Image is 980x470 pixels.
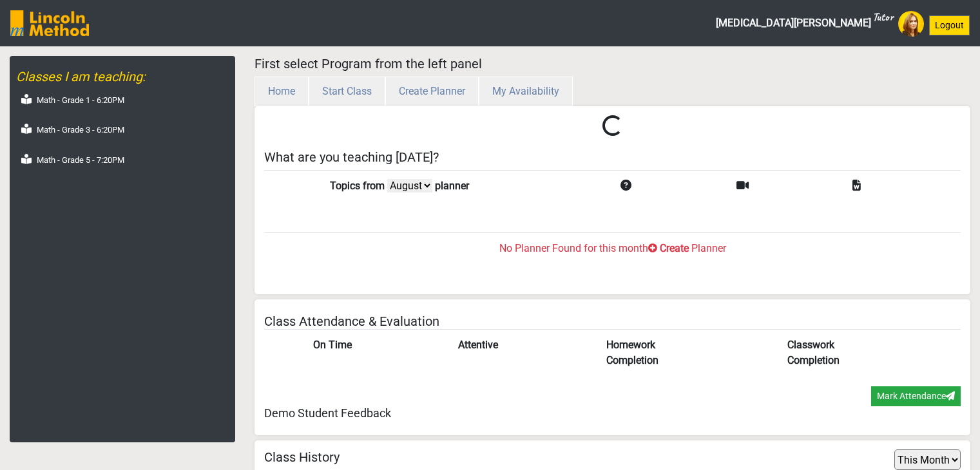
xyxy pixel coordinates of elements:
th: Homework Completion [599,330,780,377]
label: Math - Grade 3 - 6:20PM [37,124,124,136]
h5: Demo Student Feedback [264,406,961,420]
td: Topics from planner [322,170,613,202]
a: Math - Grade 3 - 6:20PM [16,119,235,144]
button: Logout [929,15,970,35]
a: My Availability [479,85,573,97]
a: No Planner Found for this month Create Planner [264,202,961,274]
h5: First select Program from the left panel [255,56,970,71]
img: SGY6awQAAAABJRU5ErkJggg== [10,10,89,36]
h5: Class Attendance & Evaluation [264,314,961,329]
th: Classwork Completion [780,330,961,377]
th: Attentive [450,330,599,377]
label: No Planner Found for this month [499,241,648,256]
sup: Tutor [872,10,893,24]
a: Math - Grade 5 - 7:20PM [16,149,235,174]
h5: Class History [264,449,340,465]
button: Home [255,77,309,106]
a: Home [255,85,309,97]
button: Mark Attendance [871,386,961,406]
label: Math - Grade 5 - 7:20PM [37,154,124,167]
h5: Classes I am teaching: [16,69,235,84]
a: Math - Grade 1 - 6:20PM [16,89,235,115]
button: My Availability [479,77,573,106]
a: Start Class [309,85,385,97]
img: Avatar [898,11,924,37]
span: [MEDICAL_DATA][PERSON_NAME] [716,10,893,36]
button: Create Planner [385,77,479,106]
th: On Time [305,330,450,377]
h5: What are you teaching [DATE]? [264,149,961,165]
span: Planner [691,242,726,254]
a: Create Planner [385,85,479,97]
button: Start Class [309,77,385,106]
label: Math - Grade 1 - 6:20PM [37,94,124,107]
label: Create [660,241,689,256]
